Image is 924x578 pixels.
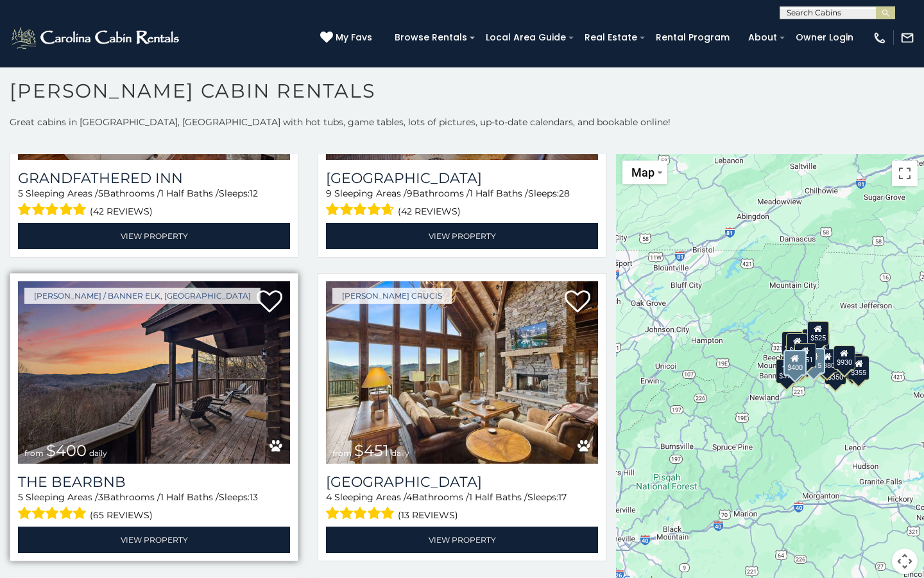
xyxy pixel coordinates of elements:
[326,188,332,199] span: 9
[257,289,282,316] a: Add to favorites
[326,491,598,523] div: Sleeping Areas / Bathrooms / Sleeps:
[326,473,598,491] h3: Cucumber Tree Lodge
[98,491,103,503] span: 3
[398,507,458,523] span: (13 reviews)
[892,548,918,574] button: Map camera controls
[336,31,372,44] span: My Favs
[326,170,598,187] h3: Appalachian Mountain Lodge
[892,161,918,186] button: Toggle fullscreen view
[18,491,290,523] div: Sleeping Areas / Bathrooms / Sleeps:
[578,28,644,48] a: Real Estate
[326,170,598,187] a: [GEOGRAPHIC_DATA]
[559,188,570,199] span: 28
[18,188,23,199] span: 5
[18,527,290,553] a: View Property
[326,223,598,249] a: View Property
[18,473,290,491] a: The Bearbnb
[326,473,598,491] a: [GEOGRAPHIC_DATA]
[326,281,598,464] img: Cucumber Tree Lodge
[89,448,107,458] span: daily
[326,187,598,220] div: Sleeping Areas / Bathrooms / Sleeps:
[558,491,567,503] span: 17
[326,527,598,553] a: View Property
[391,448,409,458] span: daily
[407,188,413,199] span: 9
[98,188,103,199] span: 5
[807,321,829,346] div: $525
[388,28,474,48] a: Browse Rentals
[789,28,860,48] a: Owner Login
[18,491,23,503] span: 5
[90,507,153,523] span: (65 reviews)
[326,491,332,503] span: 4
[90,203,153,220] span: (42 reviews)
[742,28,783,48] a: About
[782,331,803,356] div: $305
[470,188,528,199] span: 1 Half Baths /
[354,441,389,460] span: $451
[406,491,412,503] span: 4
[816,349,838,373] div: $380
[24,288,261,304] a: [PERSON_NAME] / Banner Elk, [GEOGRAPHIC_DATA]
[24,448,44,458] span: from
[10,25,183,51] img: White-1-2.png
[786,333,808,358] div: $635
[469,491,527,503] span: 1 Half Baths /
[160,188,219,199] span: 1 Half Baths /
[398,203,461,220] span: (42 reviews)
[622,161,667,184] button: Change map style
[18,281,290,464] img: The Bearbnb
[776,359,798,383] div: $375
[834,346,855,370] div: $930
[649,28,736,48] a: Rental Program
[160,491,219,503] span: 1 Half Baths /
[326,281,598,464] a: Cucumber Tree Lodge from $451 daily
[479,28,572,48] a: Local Area Guide
[46,441,87,460] span: $400
[320,31,375,45] a: My Favs
[794,343,816,367] div: $451
[18,170,290,187] a: Grandfathered Inn
[900,31,914,45] img: mail-regular-white.png
[332,288,452,304] a: [PERSON_NAME] Crucis
[873,31,887,45] img: phone-regular-white.png
[250,491,258,503] span: 13
[848,356,869,380] div: $355
[332,448,352,458] span: from
[18,187,290,220] div: Sleeping Areas / Bathrooms / Sleeps:
[631,166,654,179] span: Map
[565,289,590,316] a: Add to favorites
[250,188,258,199] span: 12
[18,281,290,464] a: The Bearbnb from $400 daily
[18,223,290,249] a: View Property
[783,350,807,376] div: $400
